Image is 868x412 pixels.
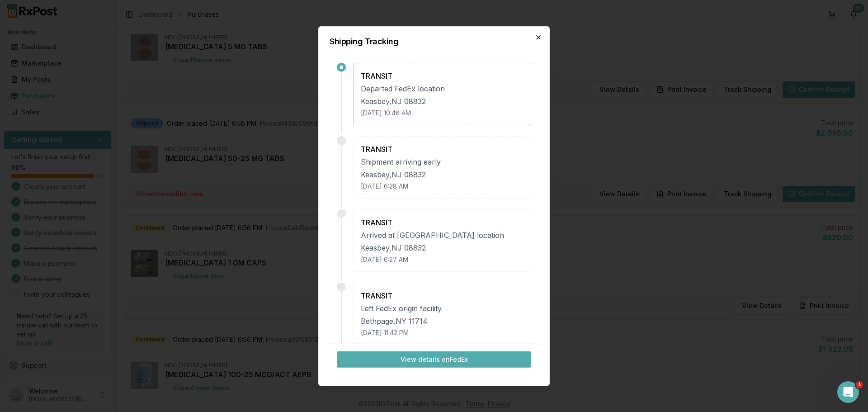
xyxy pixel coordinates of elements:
[361,229,524,240] div: Arrived at [GEOGRAPHIC_DATA] location
[361,290,524,301] div: TRANSIT
[361,169,524,180] div: Keasbey , NJ 08832
[361,143,524,154] div: TRANSIT
[361,242,524,253] div: Keasbey , NJ 08832
[361,315,524,326] div: Bethpage , NY 11714
[361,156,524,167] div: Shipment arriving early
[361,95,524,106] div: Keasbey , NJ 08832
[361,70,524,81] div: TRANSIT
[337,351,531,368] button: View details onFedEx
[361,108,524,117] div: [DATE] 10:46 AM
[837,381,859,403] iframe: Intercom live chat
[361,328,524,337] div: [DATE] 11:42 PM
[361,181,524,190] div: [DATE] 6:28 AM
[361,303,524,313] div: Left FedEx origin facility
[330,37,538,45] h2: Shipping Tracking
[856,381,863,388] span: 1
[361,83,524,94] div: Departed FedEx location
[361,255,524,264] div: [DATE] 6:27 AM
[361,217,524,227] div: TRANSIT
